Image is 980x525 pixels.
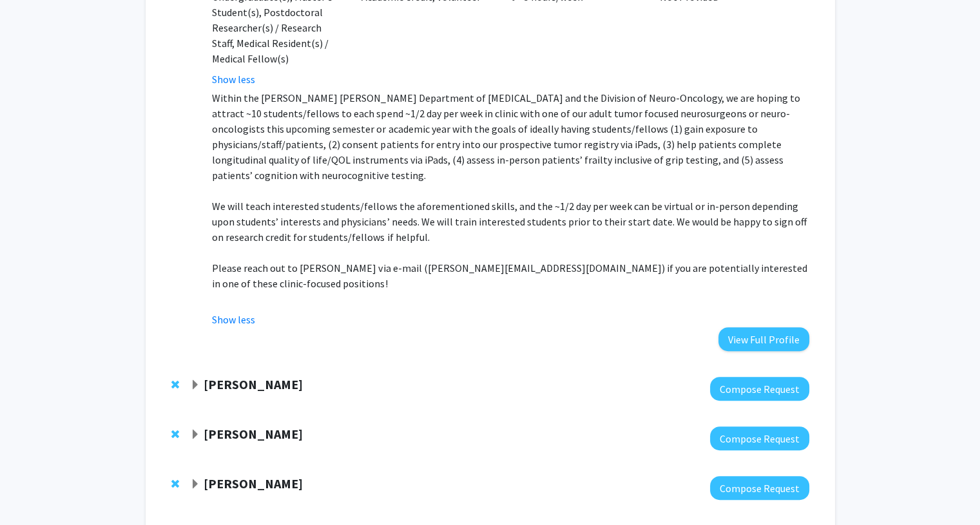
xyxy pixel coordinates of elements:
strong: [PERSON_NAME] [204,376,303,392]
button: Show less [212,312,255,327]
p: Please reach out to [PERSON_NAME] via e-mail ([PERSON_NAME][EMAIL_ADDRESS][DOMAIN_NAME]) if you a... [212,260,809,291]
span: Expand Sixuan Li Bookmark [190,479,200,490]
span: Expand Yannis Paulus Bookmark [190,430,200,440]
span: Expand Arvind Pathak Bookmark [190,380,200,390]
button: Compose Request to Yannis Paulus [710,426,809,450]
span: Remove Yannis Paulus from bookmarks [171,429,179,439]
p: Within the [PERSON_NAME] [PERSON_NAME] Department of [MEDICAL_DATA] and the Division of Neuro-Onc... [212,90,809,183]
span: Remove Arvind Pathak from bookmarks [171,379,179,390]
button: Compose Request to Sixuan Li [710,476,809,500]
button: Compose Request to Arvind Pathak [710,377,809,401]
span: Remove Sixuan Li from bookmarks [171,479,179,489]
strong: [PERSON_NAME] [204,475,303,492]
p: We will teach interested students/fellows the aforementioned skills, and the ~1/2 day per week ca... [212,198,809,245]
strong: [PERSON_NAME] [204,426,303,442]
button: Show less [212,72,255,87]
iframe: Chat [10,467,55,515]
button: View Full Profile [718,327,809,351]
